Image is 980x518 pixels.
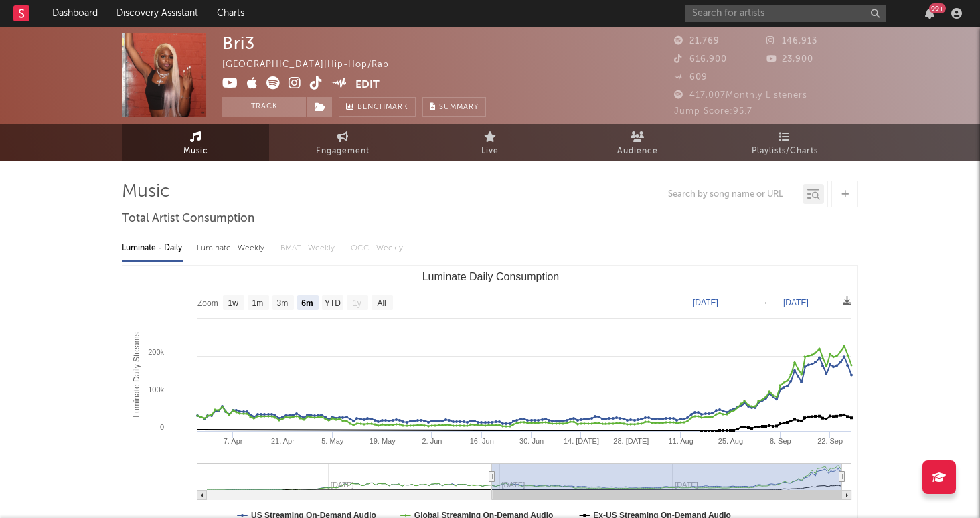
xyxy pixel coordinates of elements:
[122,211,254,227] span: Total Artist Consumption
[685,5,886,22] input: Search for artists
[357,100,408,116] span: Benchmark
[183,143,208,159] span: Music
[674,107,752,116] span: Jump Score: 95.7
[353,298,361,308] text: 1y
[564,124,711,161] a: Audience
[929,3,946,13] div: 99 +
[617,143,658,159] span: Audience
[321,437,344,445] text: 5. May
[674,37,720,46] span: 21,769
[252,298,264,308] text: 1m
[766,37,817,46] span: 146,913
[122,237,183,260] div: Luminate - Daily
[269,124,416,161] a: Engagement
[711,124,858,161] a: Playlists/Charts
[148,348,164,356] text: 200k
[160,423,164,431] text: 0
[416,124,564,161] a: Live
[817,437,843,445] text: 22. Sep
[718,437,743,445] text: 25. Aug
[339,97,416,117] a: Benchmark
[224,437,243,445] text: 7. Apr
[564,437,599,445] text: 14. [DATE]
[470,437,494,445] text: 16. Jun
[674,55,727,64] span: 616,900
[661,189,803,200] input: Search by song name or URL
[770,437,791,445] text: 8. Sep
[325,298,341,308] text: YTD
[301,298,313,308] text: 6m
[222,33,255,53] div: Bri3
[766,55,813,64] span: 23,900
[760,298,768,307] text: →
[132,332,141,417] text: Luminate Daily Streams
[355,76,380,93] button: Edit
[222,97,306,117] button: Track
[439,104,479,111] span: Summary
[674,73,708,82] span: 609
[277,298,289,308] text: 3m
[148,385,164,394] text: 100k
[228,298,239,308] text: 1w
[122,124,269,161] a: Music
[422,271,560,282] text: Luminate Daily Consumption
[519,437,544,445] text: 30. Jun
[422,97,486,117] button: Summary
[377,298,386,308] text: All
[271,437,295,445] text: 21. Apr
[222,57,404,73] div: [GEOGRAPHIC_DATA] | Hip-Hop/Rap
[674,91,807,100] span: 417,007 Monthly Listeners
[197,237,267,260] div: Luminate - Weekly
[370,437,396,445] text: 19. May
[613,437,649,445] text: 28. [DATE]
[316,143,370,159] span: Engagement
[422,437,442,445] text: 2. Jun
[197,298,218,308] text: Zoom
[752,143,818,159] span: Playlists/Charts
[481,143,499,159] span: Live
[925,8,934,19] button: 99+
[693,298,718,307] text: [DATE]
[783,298,809,307] text: [DATE]
[668,437,693,445] text: 11. Aug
